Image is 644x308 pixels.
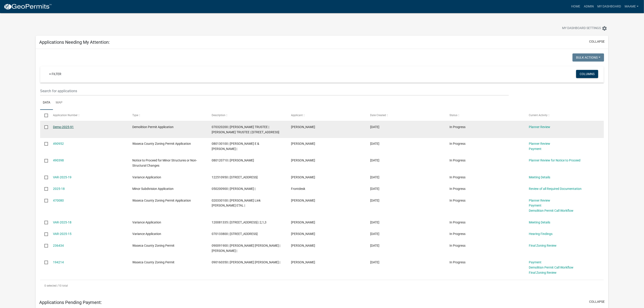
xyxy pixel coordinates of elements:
span: 122510950 | 37049 FAWN AVE | 2,7 [212,175,258,179]
span: Waseca County Zoning Permit [132,260,174,264]
span: 090160350 | SONIA DOMINGUEZ LARA | [212,260,280,264]
a: 194214 [53,260,64,264]
span: Date Created [370,114,386,117]
datatable-header-cell: Current Activity [525,110,604,121]
a: My Dashboard [596,2,623,11]
span: Frontdesk [291,187,305,191]
a: Payment [529,204,541,207]
h5: Applications Needing My Attention: [39,39,110,45]
span: Variance Application [132,221,161,224]
datatable-header-cell: Type [128,110,207,121]
span: 05/28/2025 [370,232,380,236]
a: VAR-2025-15 [53,232,71,236]
a: VAR-2025-18 [53,221,71,224]
span: Notice to Proceed for Minor Structures or Non-Structural Changes [132,159,197,167]
h5: Applications Pending Payment: [39,300,102,305]
span: Type [132,114,138,117]
a: Data [40,96,53,110]
span: 09/18/2025 [370,175,380,179]
a: Admin [582,2,596,11]
span: Matt Holland [291,232,315,236]
span: In Progress [449,221,465,224]
a: Maame [623,2,640,11]
span: In Progress [449,159,465,162]
datatable-header-cell: Select [40,110,49,121]
a: Demo-2025-91 [53,125,74,129]
datatable-header-cell: Status [445,110,525,121]
datatable-header-cell: Date Created [366,110,445,121]
a: 490398 [53,159,64,162]
a: Payment [529,260,541,264]
span: Waseca County Zoning Permit [132,244,174,247]
button: Columns [576,70,598,78]
span: Waseca County Zoning Permit Application [132,199,191,202]
span: Variance Application [132,175,161,179]
span: Jennifer VonEnde [291,199,315,202]
span: 03/22/2024 [370,244,380,247]
datatable-header-cell: Applicant [287,110,366,121]
span: In Progress [449,125,465,129]
span: Current Activity [529,114,548,117]
span: 08/27/2025 [370,199,380,202]
span: Sonia Lara [291,260,315,264]
a: VAR-2025-19 [53,175,71,179]
a: 470080 [53,199,64,202]
span: In Progress [449,232,465,236]
span: 080130100 | BARRIE E & DAWN M PETERSON | [212,142,259,151]
a: + Filter [46,70,65,78]
a: Planner Review [529,142,550,145]
span: In Progress [449,244,465,247]
span: Variance Application [132,232,161,236]
span: 050200900 | GARY G MITTELSTEADT | [212,187,255,191]
a: Planner Review for Notice to Proceed [529,159,580,162]
span: 09/16/2025 [370,187,380,191]
span: Description [212,114,225,117]
span: My Dashboard Settings [562,26,601,31]
a: Demolition Permit Call Workflow [529,266,573,269]
span: 080120710 | ERIC HAMER [212,159,254,162]
i: settings [602,26,607,31]
div: 10 total [40,280,604,291]
a: 236434 [53,244,64,247]
span: Dawn [291,142,315,145]
div: collapse [36,49,608,296]
span: Matt Thompsen [291,175,315,179]
span: 120081335 | 37516 CLEAR LAKE DR | 2,1,3 [212,221,266,224]
a: Final Zoning Review [529,244,557,247]
span: 070133800 | 17674 240TH ST | 8 [212,232,258,236]
span: Status [449,114,457,117]
span: 10/10/2025 [370,125,380,129]
a: Home [569,2,582,11]
button: collapse [589,299,605,304]
a: Final Zoning Review [529,271,557,274]
a: 2025-18 [53,187,65,191]
a: Review of all Required Documentation [529,187,582,191]
span: In Progress [449,175,465,179]
span: In Progress [449,187,465,191]
span: 0 selected / [44,284,58,287]
span: Waseca County Zoning Permit Application [132,142,191,145]
a: Payment [529,147,541,151]
span: 08/27/2025 [370,221,380,224]
span: Becky Brewer [291,244,315,247]
a: Planner Review [529,199,550,202]
datatable-header-cell: Description [207,110,287,121]
span: Application Number [53,114,78,117]
a: Meeting Details [529,221,550,224]
span: In Progress [449,142,465,145]
span: 090091900 | WILLIAM DEREK BREWER | BECKY BREWER | [212,244,280,253]
span: Minor Subdivision Application [132,187,174,191]
a: Map [53,96,65,110]
a: 490952 [53,142,64,145]
span: ERIN EDWARDS [291,221,315,224]
span: JAMES PIEPHO [291,159,315,162]
a: Planner Review [529,125,550,129]
span: In Progress [449,260,465,264]
span: 11/21/2023 [370,260,380,264]
span: In Progress [449,199,465,202]
span: 070320200 | NIEL E BERG TRUSTEE | RANAE L BERG TRUSTEE | 13821 200TH AVE [212,125,279,134]
span: 020330100 | Laura Link Stewart ETAL | [212,199,261,207]
span: Demolition Permit Application [132,125,174,129]
span: 10/10/2025 [370,142,380,145]
datatable-header-cell: Application Number [49,110,128,121]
